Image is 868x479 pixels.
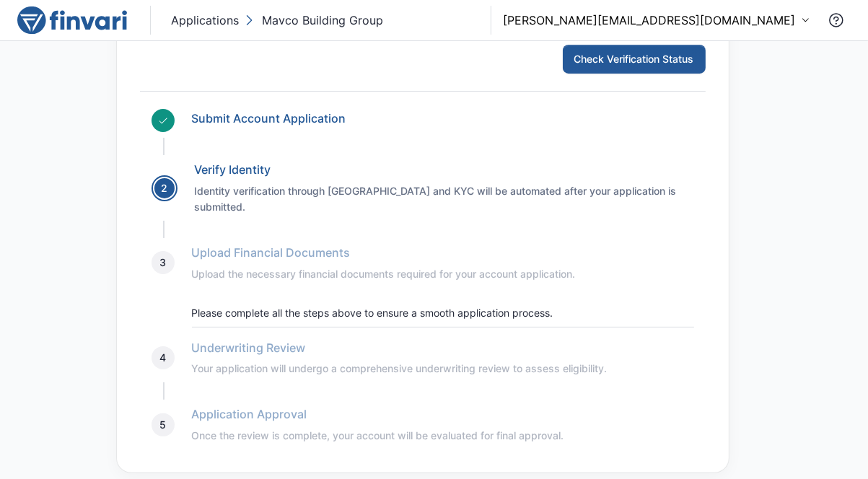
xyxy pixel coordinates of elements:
[503,12,810,29] button: [PERSON_NAME][EMAIL_ADDRESS][DOMAIN_NAME]
[171,12,239,29] p: Applications
[192,305,694,321] p: Please complete all the steps above to ensure a smooth application process.
[195,162,271,177] a: Verify Identity
[168,9,242,32] button: Applications
[17,6,127,35] img: logo
[822,6,851,35] button: Contact Support
[503,12,795,29] p: [PERSON_NAME][EMAIL_ADDRESS][DOMAIN_NAME]
[153,177,176,200] div: 2
[152,251,175,274] div: 3
[262,12,383,29] p: Mavco Building Group
[195,183,694,215] h6: Identity verification through [GEOGRAPHIC_DATA] and KYC will be automated after your application ...
[152,413,175,436] div: 5
[152,346,175,369] div: 4
[563,45,706,74] button: Check Verification Status
[242,9,386,32] button: Mavco Building Group
[192,111,346,126] a: Submit Account Application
